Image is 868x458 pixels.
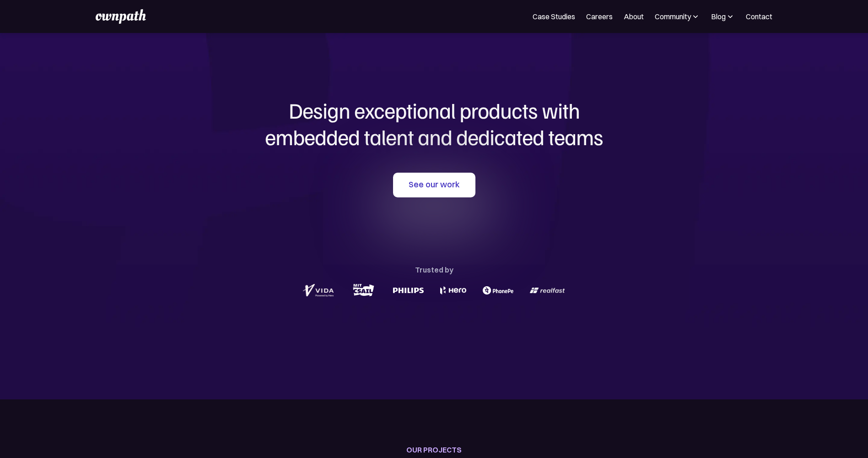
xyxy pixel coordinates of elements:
h1: Design exceptional products with embedded talent and dedicated teams [215,97,654,150]
div: Blog [711,11,735,22]
a: Case Studies [533,11,575,22]
div: Blog [711,11,726,22]
div: Community [655,11,691,22]
div: OUR PROJECTS [406,443,462,456]
a: About [624,11,644,22]
div: Community [655,11,700,22]
a: See our work [393,173,475,197]
a: Contact [746,11,772,22]
div: Trusted by [415,263,453,276]
a: Careers [586,11,613,22]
